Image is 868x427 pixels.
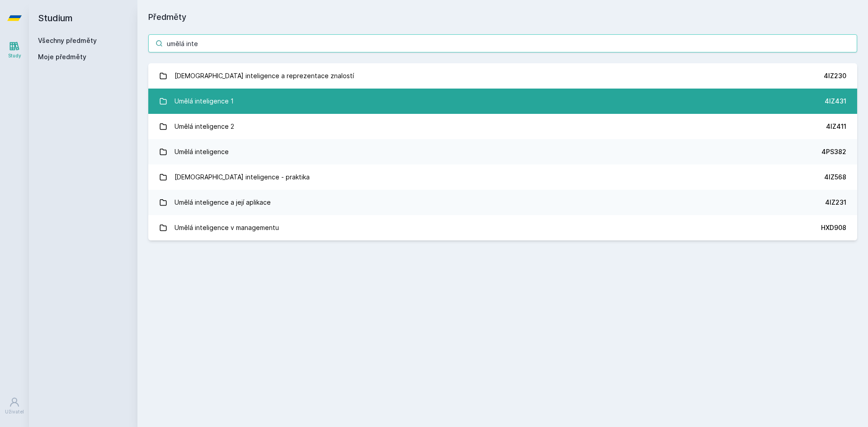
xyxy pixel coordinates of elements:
[148,89,857,114] a: Umělá inteligence 1 4IZ431
[175,92,234,110] div: Umělá inteligence 1
[148,63,857,89] a: [DEMOGRAPHIC_DATA] inteligence a reprezentace znalostí 4IZ230
[148,190,857,215] a: Umělá inteligence a její aplikace 4IZ231
[148,139,857,164] a: Umělá inteligence 4PS382
[824,71,846,80] div: 4IZ230
[175,168,310,186] div: [DEMOGRAPHIC_DATA] inteligence - praktika
[5,408,24,415] div: Uživatel
[2,36,27,64] a: Study
[8,52,21,59] div: Study
[825,198,846,207] div: 4IZ231
[175,67,354,85] div: [DEMOGRAPHIC_DATA] inteligence a reprezentace znalostí
[148,164,857,190] a: [DEMOGRAPHIC_DATA] inteligence - praktika 4IZ568
[824,173,846,182] div: 4IZ568
[175,117,234,136] div: Umělá inteligence 2
[826,122,846,131] div: 4IZ411
[821,223,846,232] div: HXD908
[821,147,846,156] div: 4PS382
[38,37,97,44] a: Všechny předměty
[825,97,846,106] div: 4IZ431
[148,114,857,139] a: Umělá inteligence 2 4IZ411
[148,11,857,23] h1: Předměty
[175,193,271,211] div: Umělá inteligence a její aplikace
[148,215,857,240] a: Umělá inteligence v managementu HXD908
[2,392,27,420] a: Uživatel
[175,219,279,237] div: Umělá inteligence v managementu
[175,143,229,161] div: Umělá inteligence
[148,34,857,52] input: Název nebo ident předmětu…
[38,52,86,61] span: Moje předměty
